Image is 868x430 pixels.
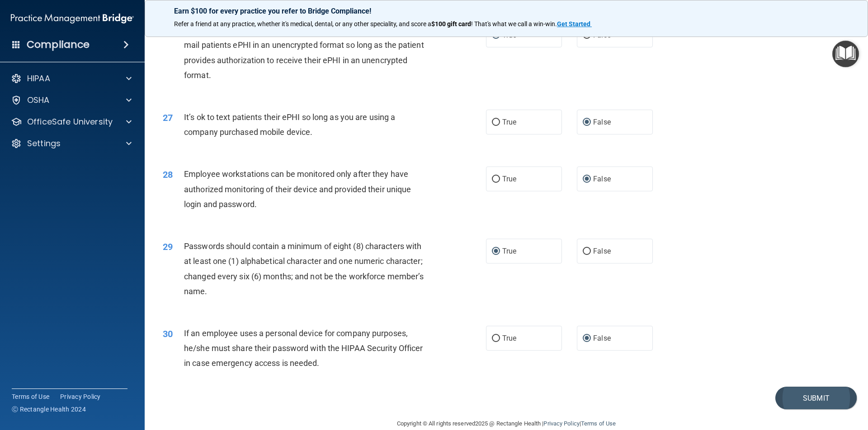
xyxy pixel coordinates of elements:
button: Submit [775,387,857,410]
span: Employee workstations can be monitored only after they have authorized monitoring of their device... [184,169,411,208]
input: True [492,176,500,183]
a: Terms of Use [581,420,616,427]
span: ! That's what we call a win-win. [471,20,557,28]
a: Privacy Policy [543,420,579,427]
strong: Get Started [557,20,590,28]
p: OSHA [27,95,50,106]
span: Even though regular email is not secure, practices are allowed to e-mail patients ePHI in an unen... [184,25,426,80]
span: Ⓒ Rectangle Health 2024 [12,405,86,414]
span: True [502,334,516,342]
span: False [593,247,611,255]
strong: $100 gift card [431,20,471,28]
p: HIPAA [27,73,50,84]
a: Privacy Policy [60,392,101,401]
button: Open Resource Center [832,41,859,67]
span: 28 [163,169,173,180]
a: Settings [11,138,132,149]
a: HIPAA [11,73,132,84]
input: False [583,119,591,126]
input: False [583,248,591,255]
span: True [502,118,516,126]
img: PMB logo [11,9,134,28]
span: False [593,334,611,342]
span: False [593,175,611,183]
span: It’s ok to text patients their ePHI so long as you are using a company purchased mobile device. [184,112,395,137]
p: Settings [27,138,61,149]
span: False [593,118,611,126]
a: OfficeSafe University [11,116,132,127]
input: False [583,335,591,342]
span: 27 [163,112,173,123]
span: If an employee uses a personal device for company purposes, he/she must share their password with... [184,328,423,368]
span: 29 [163,241,173,252]
input: False [583,176,591,183]
a: Get Started [557,20,592,28]
span: True [502,175,516,183]
p: OfficeSafe University [27,116,113,127]
span: Passwords should contain a minimum of eight (8) characters with at least one (1) alphabetical cha... [184,241,424,296]
h4: Compliance [27,38,90,51]
a: OSHA [11,95,132,106]
span: 30 [163,328,173,339]
p: Earn $100 for every practice you refer to Bridge Compliance! [174,7,839,15]
a: Terms of Use [12,392,49,401]
input: True [492,248,500,255]
span: True [502,247,516,255]
span: Refer a friend at any practice, whether it's medical, dental, or any other speciality, and score a [174,20,431,28]
input: True [492,119,500,126]
input: True [492,335,500,342]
